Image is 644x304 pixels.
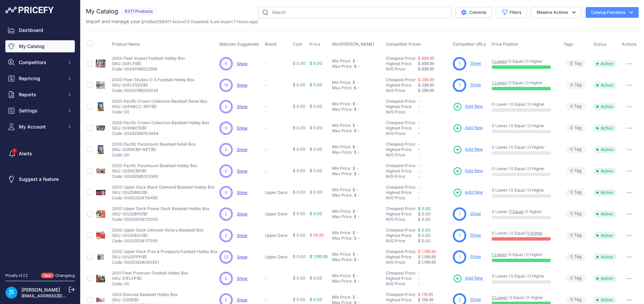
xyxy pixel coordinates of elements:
[265,83,290,88] p: -
[418,163,420,168] span: -
[237,190,248,195] a: Show
[310,125,322,130] span: $ 0.00
[593,146,616,153] span: Active
[357,171,360,176] div: -
[237,61,248,66] a: Show
[570,60,573,67] span: 0
[386,206,416,211] a: Cheapest Price:
[510,209,523,214] a: 1 Equal
[354,128,357,134] div: $
[465,146,483,153] span: Add New
[237,83,248,88] a: Show
[418,206,431,211] a: $ 0.00
[332,166,351,171] div: Min Price:
[265,61,290,66] p: -
[237,147,248,152] span: Show
[570,82,573,88] span: 0
[225,125,227,131] span: 0
[293,82,306,87] span: $ 0.00
[593,189,616,196] span: Active
[112,125,209,131] p: SKU: 00PABCR(B)
[265,211,290,217] p: Upper Deck
[112,77,195,83] p: 2000 Fleer Skybox E-X Football Hobby Box
[121,8,157,15] span: 6371 Products
[112,120,209,125] p: 2000 Pacific Crown Collection Baseball Hobby Box
[332,187,351,193] div: Min Price:
[386,142,416,147] a: Cheapest Price:
[455,7,492,18] button: Columns
[593,103,616,110] span: Active
[593,42,608,47] button: Status
[112,227,204,233] p: 2000 Upper Deck Ultimate Victory Baseball Box
[310,104,322,109] span: $ 0.00
[492,188,556,193] p: 0 Lower / 0 Equal / 0 Higher
[225,61,227,67] span: 6
[593,82,616,89] span: Active
[465,168,483,174] span: Add New
[5,56,75,68] button: Competitors
[293,211,306,216] span: $ 0.00
[453,123,483,133] a: Add New
[355,58,359,64] div: -
[354,214,357,219] div: $
[418,147,420,152] span: -
[332,150,353,155] div: Max Price:
[386,292,416,297] a: Cheapest Price:
[418,185,420,190] span: -
[453,42,486,47] span: Competitor URLs
[386,77,416,82] a: Cheapest Price:
[354,85,357,91] div: $
[332,193,353,198] div: Max Price:
[225,168,227,174] span: 0
[112,83,195,88] p: SKU: 00FLFSEX(B)
[112,131,209,136] p: Code: 00082585103444
[310,82,322,87] span: $ 0.00
[225,147,227,153] span: 0
[219,42,259,47] span: Matches Suggested
[355,123,359,128] div: -
[470,254,481,259] a: Show
[224,82,228,88] span: 16
[112,190,215,195] p: SKU: 00UDBBD(B)
[293,168,306,173] span: $ 0.00
[237,276,248,281] a: Show
[5,7,54,13] img: Pricefy Logo
[5,173,75,185] a: Suggest a feature
[566,210,586,218] span: Tag
[459,233,461,239] span: 1
[566,167,586,175] span: Tag
[418,217,450,222] div: $ 0.00
[570,168,573,174] span: 0
[293,61,306,66] span: $ 0.00
[112,109,208,115] p: Code: 00
[163,19,184,24] a: 6371 Active
[566,189,586,196] span: Tag
[332,171,353,176] div: Max Price:
[332,230,351,236] div: Min Price:
[465,103,483,110] span: Add New
[586,7,639,18] button: Catalog Functions
[5,89,75,101] button: Reports
[492,209,556,214] p: 0 Lower / / 0 Higher
[459,61,461,67] span: 1
[492,231,556,236] p: 0 Lower / 0 Equal /
[265,168,290,174] p: -
[112,99,208,104] p: 2000 Pacific Crown Collection Baseball Retail Box
[353,58,355,64] div: $
[418,125,420,131] span: -
[453,145,483,154] a: Add New
[237,168,248,173] a: Show
[418,190,420,195] span: -
[566,81,586,89] span: Tag
[492,42,518,47] span: Price Position
[570,211,573,217] span: 0
[386,83,418,88] div: Highest Price:
[527,231,543,236] a: 1 Higher
[386,125,418,131] div: Highest Price:
[418,77,434,82] a: $ 299.95
[237,297,248,302] a: Show
[237,233,248,238] a: Show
